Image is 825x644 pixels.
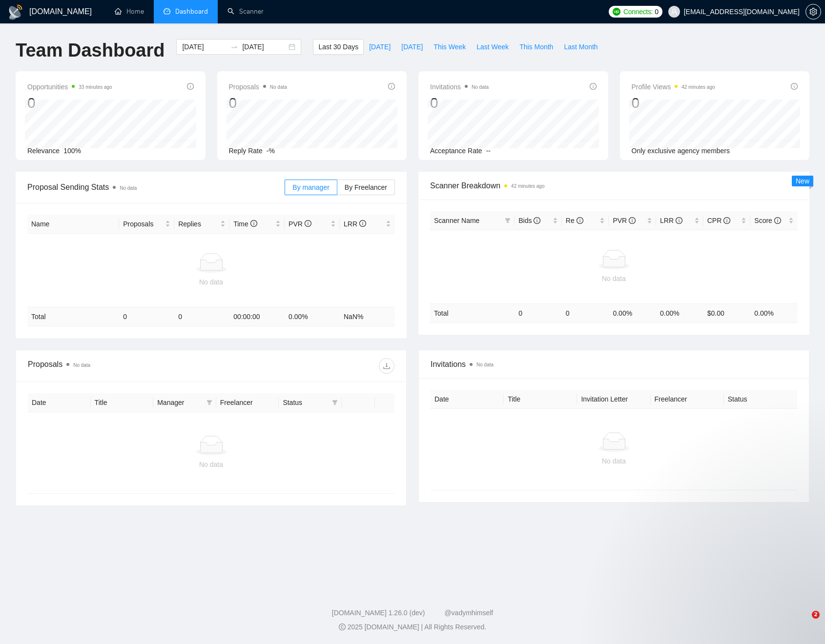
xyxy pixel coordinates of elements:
[558,39,603,55] button: Last Month
[609,303,656,322] td: 0.00 %
[267,147,275,155] span: -%
[632,81,715,93] span: Profile Views
[471,39,514,55] button: Last Week
[476,362,494,367] span: No data
[289,220,311,228] span: PVR
[28,393,91,412] th: Date
[359,220,366,227] span: info-circle
[434,273,794,284] div: No data
[651,390,724,409] th: Freelancer
[182,41,227,52] input: Start date
[388,83,395,90] span: info-circle
[444,609,493,617] a: @vadymhimself
[27,81,112,93] span: Opportunities
[750,303,798,322] td: 0.00 %
[379,358,394,374] button: download
[344,220,366,228] span: LRR
[566,217,583,224] span: Re
[120,185,137,191] span: No data
[27,307,119,326] td: Total
[313,39,364,55] button: Last 30 Days
[438,456,789,466] div: No data
[434,217,479,224] span: Scanner Name
[806,8,821,16] span: setting
[577,217,583,224] span: info-circle
[430,147,482,155] span: Acceptance Rate
[632,147,730,155] span: Only exclusive agency members
[676,217,682,224] span: info-circle
[229,81,287,93] span: Proposals
[364,39,396,55] button: [DATE]
[285,307,340,326] td: 0.00 %
[754,217,781,224] span: Score
[27,94,112,112] div: 0
[292,183,329,191] span: By manager
[401,41,423,52] span: [DATE]
[431,358,797,370] span: Invitations
[703,303,751,322] td: $ 0.00
[511,183,544,189] time: 42 minutes ago
[27,181,285,193] span: Proposal Sending Stats
[205,395,214,410] span: filter
[73,362,90,368] span: No data
[577,390,650,409] th: Invitation Letter
[430,303,515,322] td: Total
[230,43,238,51] span: swap-right
[175,7,208,16] span: Dashboard
[119,307,174,326] td: 0
[791,83,798,90] span: info-circle
[519,41,553,52] span: This Month
[63,147,81,155] span: 100%
[503,213,513,228] span: filter
[518,217,540,224] span: Bids
[632,94,715,112] div: 0
[174,215,229,234] th: Replies
[486,147,491,155] span: --
[250,220,257,227] span: info-circle
[36,459,387,470] div: No data
[8,622,817,632] div: 2025 [DOMAIN_NAME] | All Rights Reserved.
[396,39,428,55] button: [DATE]
[514,39,558,55] button: This Month
[629,217,636,224] span: info-circle
[27,147,60,155] span: Relevance
[505,218,511,223] span: filter
[340,307,395,326] td: NaN %
[656,303,703,322] td: 0.00 %
[216,393,279,412] th: Freelancer
[369,41,391,52] span: [DATE]
[590,83,597,90] span: info-circle
[681,84,715,90] time: 42 minutes ago
[178,219,218,229] span: Replies
[613,217,636,224] span: PVR
[119,215,174,234] th: Proposals
[476,41,509,52] span: Last Week
[428,39,471,55] button: This Week
[812,611,820,619] span: 2
[123,219,163,229] span: Proposals
[305,220,311,227] span: info-circle
[283,397,328,408] span: Status
[174,307,229,326] td: 0
[229,307,285,326] td: 00:00:00
[79,84,112,90] time: 33 minutes ago
[504,390,577,409] th: Title
[318,41,358,52] span: Last 30 Days
[229,94,287,112] div: 0
[660,217,682,224] span: LRR
[431,390,504,409] th: Date
[8,4,23,20] img: logo
[430,81,489,93] span: Invitations
[227,7,264,16] a: searchScanner
[164,8,170,15] span: dashboard
[564,41,598,52] span: Last Month
[28,358,211,374] div: Proposals
[613,8,620,16] img: upwork-logo.png
[805,4,821,20] button: setting
[206,400,212,405] span: filter
[345,183,387,191] span: By Freelancer
[707,217,730,224] span: CPR
[671,8,678,15] span: user
[562,303,609,322] td: 0
[379,362,394,370] span: download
